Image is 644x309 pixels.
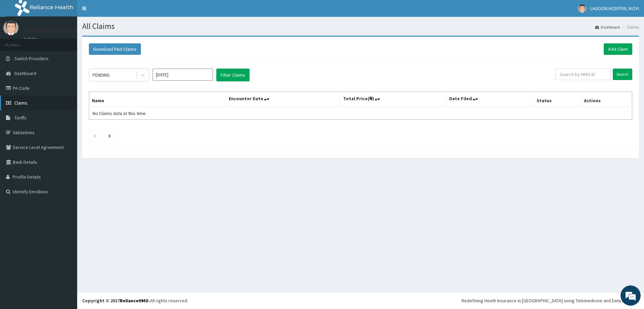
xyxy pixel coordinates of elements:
a: Add Claim [604,43,632,55]
input: Select Month and Year [153,69,213,81]
img: User Image [3,20,18,35]
strong: Copyright © 2017 . [82,298,150,304]
footer: All rights reserved. [77,292,644,309]
span: Tariffs [14,115,26,121]
span: Claims [14,100,28,106]
span: No Claims data at this time. [93,110,147,116]
th: Name [89,92,226,107]
th: Date Filed [446,92,534,107]
div: Redefining Heath Insurance in [GEOGRAPHIC_DATA] using Telemedicine and Data Science! [462,297,639,304]
th: Actions [581,92,632,107]
a: Previous page [93,132,96,139]
button: Download Paid Claims [89,43,141,55]
li: Claims [621,24,639,30]
img: User Image [578,4,586,13]
p: LAGOON HOSPITAL IKOYI [23,27,88,33]
button: Filter Claims [216,69,250,81]
div: PENDING [93,72,110,78]
a: Online [23,37,40,41]
span: Switch Providers [14,55,49,62]
a: RelianceHMO [120,298,149,304]
span: Dashboard [14,70,36,76]
a: Next page [108,132,111,139]
th: Total Price(₦) [340,92,446,107]
h1: All Claims [82,22,639,31]
input: Search [613,69,632,80]
a: Dashboard [595,24,620,30]
th: Encounter Date [226,92,340,107]
th: Status [534,92,581,107]
span: LAGOON HOSPITAL IKOYI [590,5,639,11]
input: Search by HMO ID [555,69,610,80]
